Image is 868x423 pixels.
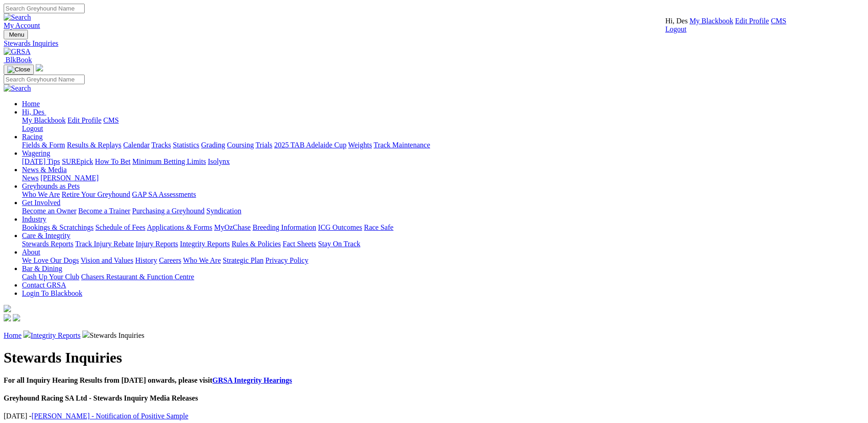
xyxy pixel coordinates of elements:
[81,256,133,264] a: Vision and Values
[206,207,241,215] a: Syndication
[364,223,393,231] a: Race Safe
[180,240,230,248] a: Integrity Reports
[9,31,24,38] span: Menu
[22,223,864,232] div: Industry
[7,66,30,73] img: Close
[22,125,43,132] a: Logout
[22,289,82,297] a: Login To Blackbook
[82,331,90,338] img: chevron-right.svg
[212,376,292,384] a: GRSA Integrity Hearings
[665,17,688,25] span: Hi, Des
[22,215,46,223] a: Industry
[255,141,272,149] a: Trials
[132,157,206,165] a: Minimum Betting Limits
[22,190,60,198] a: Who We Are
[4,4,85,13] input: Search
[22,223,93,231] a: Bookings & Scratchings
[123,141,150,149] a: Calendar
[4,48,31,56] img: GRSA
[22,256,864,265] div: About
[22,116,864,133] div: Hi, Des
[22,141,864,149] div: Racing
[665,25,686,33] a: Logout
[31,331,81,339] a: Integrity Reports
[62,157,93,165] a: SUREpick
[81,273,194,281] a: Chasers Restaurant & Function Centre
[135,240,178,248] a: Injury Reports
[22,240,864,248] div: Care & Integrity
[274,141,346,149] a: 2025 TAB Adelaide Cup
[5,56,32,64] span: BlkBook
[4,84,31,92] img: Search
[4,39,864,48] a: Stewards Inquiries
[4,331,864,340] p: Stewards Inquiries
[4,75,85,84] input: Search
[227,141,254,149] a: Coursing
[201,141,225,149] a: Grading
[151,141,171,149] a: Tracks
[374,141,430,149] a: Track Maintenance
[208,157,230,165] a: Isolynx
[95,223,145,231] a: Schedule of Fees
[22,207,864,215] div: Get Involved
[22,133,43,141] a: Racing
[22,182,80,190] a: Greyhounds as Pets
[22,281,66,289] a: Contact GRSA
[22,273,864,281] div: Bar & Dining
[22,265,62,272] a: Bar & Dining
[4,314,11,321] img: facebook.svg
[22,232,70,239] a: Care & Integrity
[4,22,40,29] a: My Account
[4,65,34,75] button: Toggle navigation
[40,174,98,182] a: [PERSON_NAME]
[4,376,292,384] b: For all Inquiry Hearing Results from [DATE] onwards, please visit
[22,174,864,182] div: News & Media
[75,240,134,248] a: Track Injury Rebate
[22,273,79,281] a: Cash Up Your Club
[36,64,43,71] img: logo-grsa-white.png
[665,17,786,33] div: My Account
[253,223,316,231] a: Breeding Information
[4,349,864,366] h1: Stewards Inquiries
[348,141,372,149] a: Weights
[265,256,308,264] a: Privacy Policy
[22,199,60,206] a: Get Involved
[22,174,38,182] a: News
[183,256,221,264] a: Who We Are
[4,412,864,420] p: [DATE] -
[68,116,102,124] a: Edit Profile
[22,240,73,248] a: Stewards Reports
[159,256,181,264] a: Careers
[22,108,46,116] a: Hi, Des
[22,157,864,166] div: Wagering
[22,141,65,149] a: Fields & Form
[735,17,769,25] a: Edit Profile
[135,256,157,264] a: History
[67,141,121,149] a: Results & Replays
[4,331,22,339] a: Home
[78,207,130,215] a: Become a Trainer
[132,207,205,215] a: Purchasing a Greyhound
[4,30,28,39] button: Toggle navigation
[22,248,40,256] a: About
[22,116,66,124] a: My Blackbook
[690,17,733,25] a: My Blackbook
[62,190,130,198] a: Retire Your Greyhound
[283,240,316,248] a: Fact Sheets
[223,256,264,264] a: Strategic Plan
[103,116,119,124] a: CMS
[318,223,362,231] a: ICG Outcomes
[32,412,189,420] a: [PERSON_NAME] - Notification of Positive Sample
[232,240,281,248] a: Rules & Policies
[22,100,40,108] a: Home
[13,314,20,321] img: twitter.svg
[147,223,212,231] a: Applications & Forms
[4,305,11,312] img: logo-grsa-white.png
[4,13,31,22] img: Search
[4,394,864,402] h4: Greyhound Racing SA Ltd - Stewards Inquiry Media Releases
[22,256,79,264] a: We Love Our Dogs
[22,157,60,165] a: [DATE] Tips
[318,240,360,248] a: Stay On Track
[22,207,76,215] a: Become an Owner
